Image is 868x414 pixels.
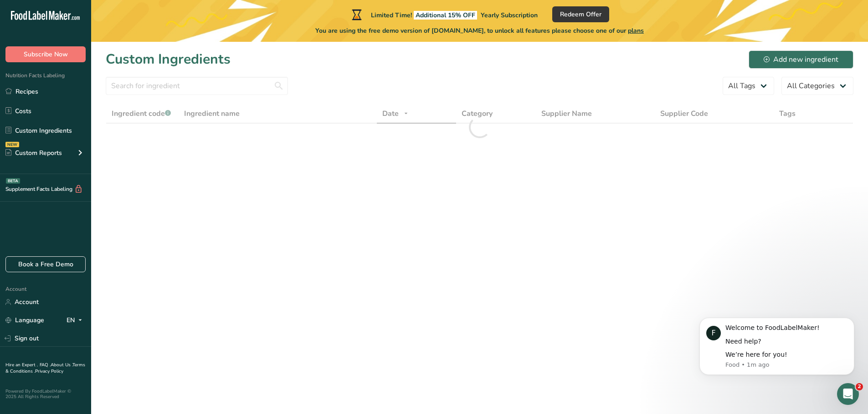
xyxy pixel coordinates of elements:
button: Redeem Offer [552,6,609,22]
span: Subscribe Now [24,50,68,59]
div: Add new ingredient [764,54,838,65]
a: Privacy Policy [35,368,63,374]
iframe: Intercom notifications message [686,304,868,389]
button: Subscribe Now [5,46,86,62]
span: 2 [856,383,863,390]
a: Terms & Conditions . [5,362,85,374]
div: BETA [6,178,20,184]
a: Language [5,312,44,328]
span: Yearly Subscription [481,11,538,20]
a: Hire an Expert . [5,362,38,368]
a: Book a Free Demo [5,256,86,272]
span: Redeem Offer [560,10,601,19]
a: FAQ . [40,362,51,368]
span: You are using the free demo version of [DOMAIN_NAME], to unlock all features please choose one of... [315,26,644,35]
span: Additional 15% OFF [414,11,477,20]
a: About Us . [51,362,72,368]
button: Add new ingredient [749,50,853,69]
span: plans [628,26,644,35]
div: NEW [5,142,19,147]
iframe: Intercom live chat [837,383,859,405]
h1: Custom Ingredients [106,49,231,70]
input: Search for ingredient [106,77,288,95]
div: EN [67,315,86,326]
div: Powered By FoodLabelMaker © 2025 All Rights Reserved [5,389,86,399]
div: Custom Reports [5,148,62,158]
div: Limited Time! [350,9,538,20]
